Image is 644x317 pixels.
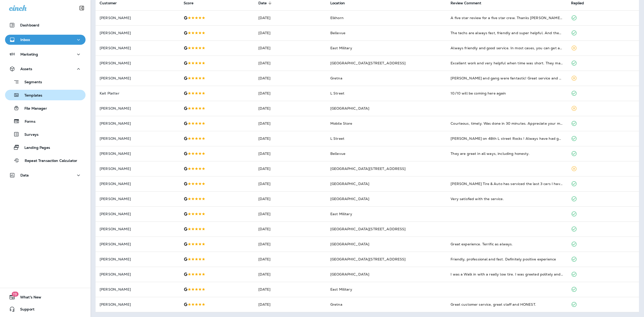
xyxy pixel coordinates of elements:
td: [DATE] [254,191,326,206]
td: [DATE] [254,56,326,71]
div: James and gang were fantastic! Great service and great value. Thanks guys and I'll be back again! [451,76,563,81]
span: [GEOGRAPHIC_DATA][STREET_ADDRESS] [330,61,406,65]
p: Kait Platter [100,91,176,95]
td: [DATE] [254,282,326,297]
span: [GEOGRAPHIC_DATA] [330,242,369,246]
span: Location [330,1,351,5]
span: East Military [330,287,352,292]
td: [DATE] [254,206,326,221]
span: L Street [330,136,344,141]
span: Bellevue [330,31,345,35]
p: [PERSON_NAME] [100,197,176,201]
div: Great experience. Terrific as always. [451,242,563,247]
td: [DATE] [254,131,326,146]
div: The techs are always fast, friendly and super helpful. And they are always helping me find discou... [451,30,563,35]
span: East Military [330,212,352,216]
p: [PERSON_NAME] [100,272,176,276]
span: Customer [100,1,117,5]
p: [PERSON_NAME] [100,167,176,171]
td: [DATE] [254,176,326,191]
span: What's New [15,295,41,301]
span: Score [184,1,193,5]
span: [GEOGRAPHIC_DATA][STREET_ADDRESS] [330,227,406,231]
span: [GEOGRAPHIC_DATA] [330,106,369,111]
span: L Street [330,91,344,96]
span: Bellevue [330,151,345,156]
td: [DATE] [254,71,326,86]
p: Segments [19,80,42,85]
p: File Manager [19,106,47,111]
span: Elkhorn [330,16,344,20]
td: [DATE] [254,146,326,161]
button: Repeat Transaction Calculator [5,155,86,166]
div: Excellent work and very helpful when time was short. They made it happen. [451,61,563,66]
div: They are great in all ways, including honesty. [451,151,563,156]
span: [GEOGRAPHIC_DATA][STREET_ADDRESS] [330,257,406,261]
button: Assets [5,64,86,74]
button: Support [5,304,86,314]
p: [PERSON_NAME] [100,242,176,246]
span: East Military [330,46,352,50]
div: Always friendly and good service. In most cases, you can get an appointment the same day or withi... [451,46,563,51]
div: Friendly, professional and fast. Definitely positive experience [451,257,563,262]
td: [DATE] [254,40,326,56]
td: [DATE] [254,25,326,40]
div: Jensen Tire & Auto has serviced the last 3 cars I have had. They are very professional and do a g... [451,181,563,186]
button: Forms [5,116,86,126]
span: Replied [571,1,591,5]
p: Landing Pages [19,146,50,150]
p: Repeat Transaction Calculator [20,159,77,163]
span: Gretna [330,302,342,307]
span: Date [258,1,267,5]
span: Location [330,1,345,5]
button: Inbox [5,35,86,45]
span: [GEOGRAPHIC_DATA] [330,182,369,186]
button: Collapse Sidebar [75,3,89,13]
p: [PERSON_NAME] [100,46,176,50]
span: [GEOGRAPHIC_DATA] [330,197,369,201]
p: [PERSON_NAME] [100,227,176,231]
p: [PERSON_NAME] [100,137,176,141]
td: [DATE] [254,161,326,176]
td: [DATE] [254,86,326,101]
p: Dashboard [20,23,39,27]
td: [DATE] [254,237,326,252]
td: [DATE] [254,252,326,267]
p: [PERSON_NAME] [100,121,176,125]
p: [PERSON_NAME] [100,182,176,186]
p: Inbox [20,38,30,42]
td: [DATE] [254,10,326,25]
div: 10/10 will be coming here again [451,91,563,96]
button: 19What's New [5,292,86,302]
span: Gretna [330,76,342,80]
p: [PERSON_NAME] [100,287,176,291]
span: Replied [571,1,584,5]
p: [PERSON_NAME] [100,16,176,20]
button: Marketing [5,49,86,59]
div: Jensens on 48th L street Rocks ! Always have had good luck with everything on my auto ! Great emp... [451,136,563,141]
td: [DATE] [254,267,326,282]
button: Landing Pages [5,142,86,153]
div: Courteous, timely. Was done in 30 minutes. Appreciate your mobile service. [451,121,563,126]
button: File Manager [5,103,86,113]
p: [PERSON_NAME] [100,106,176,110]
p: Templates [19,93,42,98]
p: [PERSON_NAME] [100,76,176,80]
td: [DATE] [254,297,326,312]
button: Surveys [5,129,86,140]
p: Assets [20,67,32,71]
p: [PERSON_NAME] [100,61,176,65]
td: [DATE] [254,101,326,116]
td: [DATE] [254,221,326,237]
span: Support [15,307,34,313]
p: Forms [20,119,35,124]
button: Data [5,170,86,180]
span: Mobile Store [330,121,352,126]
span: Date [258,1,273,5]
span: [GEOGRAPHIC_DATA] [330,272,369,277]
div: Very satisfied with the service. [451,196,563,201]
p: [PERSON_NAME] [100,152,176,156]
button: Dashboard [5,20,86,30]
p: Marketing [20,52,38,56]
span: Customer [100,1,123,5]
